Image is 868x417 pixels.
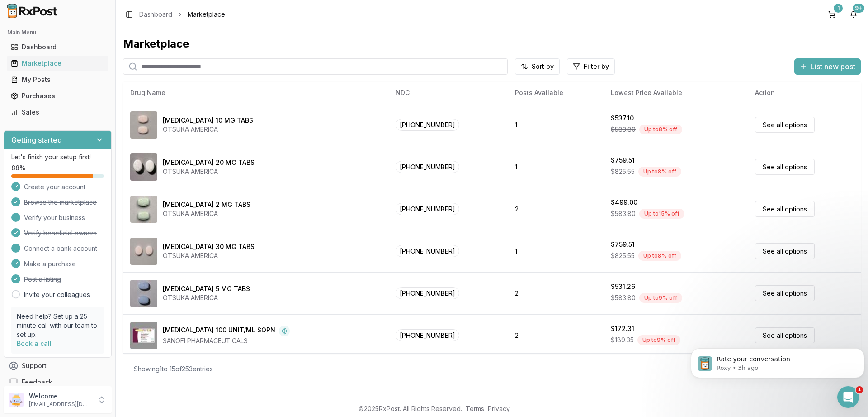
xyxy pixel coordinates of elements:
[604,82,748,104] th: Lowest Price Available
[611,240,635,249] div: $759.51
[794,63,861,72] a: List new post
[388,82,508,104] th: NDC
[4,89,112,103] button: Purchases
[611,293,636,302] span: $583.80
[134,364,213,374] div: Showing 1 to 15 of 253 entries
[508,82,604,104] th: Posts Available
[825,7,839,22] button: 1
[508,104,604,146] td: 1
[834,4,843,13] div: 1
[755,201,815,217] a: See all options
[584,62,609,71] span: Filter by
[637,335,680,345] div: Up to 9 % off
[7,39,108,55] a: Dashboard
[9,393,24,407] img: User avatar
[4,358,112,374] button: Support
[11,59,104,68] div: Marketplace
[755,285,815,301] a: See all options
[130,153,157,181] img: Abilify 20 MG TABS
[396,161,459,173] span: [PHONE_NUMBER]
[755,243,815,259] a: See all options
[7,55,108,72] a: Marketplace
[11,43,104,52] div: Dashboard
[639,125,682,134] div: Up to 8 % off
[11,75,104,84] div: My Posts
[29,401,92,408] p: [EMAIL_ADDRESS][DOMAIN_NAME]
[11,153,104,162] p: Let's finish your setup first!
[139,10,172,19] a: Dashboard
[163,242,255,251] div: [MEDICAL_DATA] 30 MG TABS
[638,251,681,261] div: Up to 8 % off
[11,134,62,145] h3: Getting started
[4,374,112,390] button: Feedback
[24,259,76,268] span: Make a purchase
[11,91,104,101] div: Purchases
[130,238,157,265] img: Abilify 30 MG TABS
[24,229,97,238] span: Verify beneficial owners
[611,336,634,345] span: $189.35
[4,40,112,54] button: Dashboard
[130,196,157,223] img: Abilify 2 MG TABS
[7,72,108,88] a: My Posts
[508,314,604,356] td: 2
[846,7,861,22] button: 9+
[24,198,97,207] span: Browse the marketplace
[11,108,104,117] div: Sales
[466,405,484,412] a: Terms
[638,167,681,177] div: Up to 8 % off
[7,104,108,120] a: Sales
[508,230,604,272] td: 1
[11,163,25,173] span: 88 %
[29,392,92,401] p: Welcome
[396,203,459,215] span: [PHONE_NUMBER]
[532,62,554,71] span: Sort by
[611,156,635,165] div: $759.51
[163,158,255,167] div: [MEDICAL_DATA] 20 MG TABS
[24,244,97,253] span: Connect a bank account
[139,10,225,19] nav: breadcrumb
[4,56,112,71] button: Marketplace
[811,61,855,72] span: List new post
[163,326,275,336] div: [MEDICAL_DATA] 100 UNIT/ML SOPN
[488,405,510,412] a: Privacy
[163,116,253,125] div: [MEDICAL_DATA] 10 MG TABS
[515,58,560,75] button: Sort by
[396,245,459,257] span: [PHONE_NUMBER]
[396,119,459,131] span: [PHONE_NUMBER]
[130,111,157,139] img: Abilify 10 MG TABS
[687,329,868,393] iframe: Intercom notifications message
[639,209,684,219] div: Up to 15 % off
[123,37,861,51] div: Marketplace
[611,209,636,218] span: $583.80
[4,72,112,87] button: My Posts
[853,4,864,13] div: 9+
[508,272,604,314] td: 2
[24,275,61,284] span: Post a listing
[4,4,61,18] img: RxPost Logo
[163,209,250,218] div: OTSUKA AMERICA
[755,159,815,175] a: See all options
[508,146,604,188] td: 1
[837,386,859,408] iframe: Intercom live chat
[611,125,636,134] span: $583.80
[24,182,85,192] span: Create your account
[611,198,637,207] div: $499.00
[7,88,108,104] a: Purchases
[163,284,250,293] div: [MEDICAL_DATA] 5 MG TABS
[163,251,255,260] div: OTSUKA AMERICA
[567,58,615,75] button: Filter by
[163,125,253,134] div: OTSUKA AMERICA
[639,293,682,303] div: Up to 9 % off
[755,117,815,133] a: See all options
[24,290,90,299] a: Invite your colleagues
[17,340,52,347] a: Book a call
[163,336,290,345] div: SANOFI PHARMACEUTICALS
[794,58,861,75] button: List new post
[611,114,634,123] div: $537.10
[130,322,157,349] img: Admelog SoloStar 100 UNIT/ML SOPN
[163,167,255,176] div: OTSUKA AMERICA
